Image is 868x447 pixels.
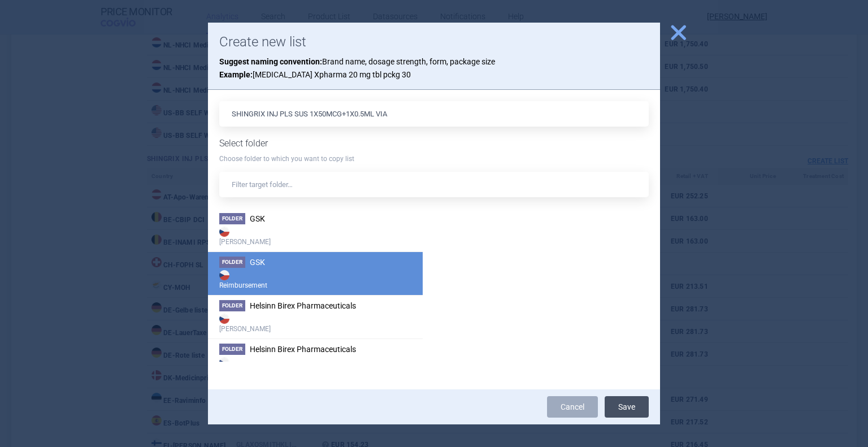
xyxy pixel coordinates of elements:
[219,213,245,224] span: Folder
[250,258,265,267] span: GSK
[219,344,245,355] span: Folder
[219,300,245,311] span: Folder
[219,268,411,290] strong: Reimbursement
[219,57,322,66] strong: Suggest naming convention:
[219,224,411,247] strong: [PERSON_NAME]
[250,301,356,310] span: Helsinn Birex Pharmaceuticals
[219,101,649,127] input: List name
[250,214,265,223] span: GSK
[219,311,411,334] strong: [PERSON_NAME]
[219,270,229,280] img: CZ
[219,257,245,268] span: Folder
[219,357,229,367] img: CZ
[605,396,649,418] button: Save
[219,70,253,79] strong: Example:
[219,227,229,237] img: CZ
[250,345,356,354] span: Helsinn Birex Pharmaceuticals
[219,34,649,50] h1: Create new list
[219,355,411,377] strong: Reimbursement
[219,138,649,149] h1: Select folder
[219,314,229,324] img: CZ
[219,172,649,197] input: Filter target folder…
[219,55,649,81] p: Brand name, dosage strength, form, package size [MEDICAL_DATA] Xpharma 20 mg tbl pckg 30
[547,396,598,418] a: Cancel
[219,154,649,164] p: Choose folder to which you want to copy list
